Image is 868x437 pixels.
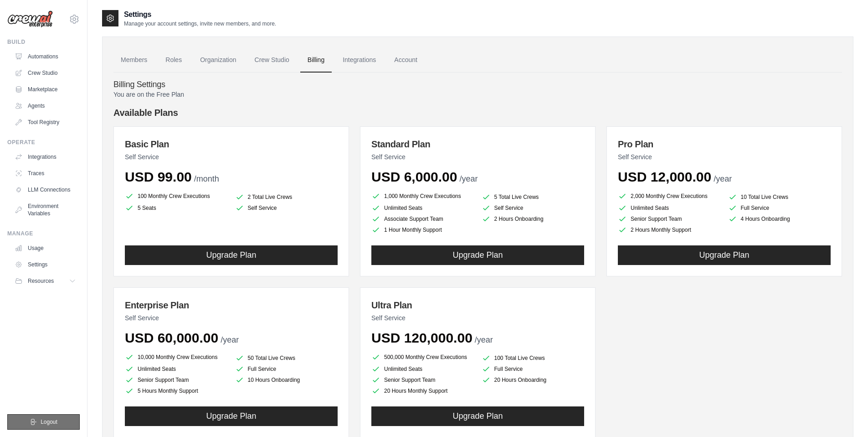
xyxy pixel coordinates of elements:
li: 100 Total Live Crews [482,354,585,363]
span: /year [475,335,493,344]
span: Logout [41,418,57,426]
li: Senior Support Team [371,375,474,385]
h4: Billing Settings [113,80,842,90]
a: Crew Studio [11,66,80,80]
span: /month [194,174,219,183]
li: 2 Total Live Crews [235,192,338,202]
li: Unlimited Seats [125,364,228,374]
div: Build [7,38,80,46]
p: Self Service [371,313,584,323]
li: 2,000 Monthly Crew Executions [618,191,721,202]
div: Operate [7,139,80,146]
li: 5 Total Live Crews [482,192,585,202]
a: Tool Registry [11,115,80,130]
img: Logo [7,10,53,28]
iframe: Chat Widget [822,393,868,437]
li: Self Service [235,203,338,213]
a: Organization [193,48,243,73]
div: Manage [7,230,80,237]
li: Associate Support Team [371,214,474,224]
p: Manage your account settings, invite new members, and more. [124,20,276,27]
li: 50 Total Live Crews [235,354,338,363]
li: Full Service [728,203,831,213]
a: Environment Variables [11,199,80,221]
span: USD 12,000.00 [618,169,711,184]
a: Members [113,48,154,73]
a: Traces [11,166,80,181]
p: Self Service [371,152,584,161]
button: Upgrade Plan [618,245,831,265]
span: Resources [28,277,54,285]
a: Integrations [11,150,80,164]
li: 10 Hours Onboarding [235,375,338,385]
li: Senior Support Team [618,214,721,224]
li: 10,000 Monthly Crew Executions [125,352,228,363]
span: USD 60,000.00 [125,330,218,345]
a: Integrations [335,48,383,73]
li: 5 Seats [125,203,228,213]
li: Unlimited Seats [618,203,721,213]
h2: Settings [124,9,276,20]
li: Self Service [482,203,585,213]
li: 4 Hours Onboarding [728,214,831,224]
button: Upgrade Plan [371,245,584,265]
a: Usage [11,241,80,255]
a: Billing [300,48,332,73]
a: Account [387,48,425,73]
li: 2 Hours Onboarding [482,214,585,224]
h3: Ultra Plan [371,299,584,312]
li: 20 Hours Monthly Support [371,386,474,395]
li: Full Service [482,364,585,374]
span: /year [221,335,239,344]
h4: Available Plans [113,106,842,119]
button: Upgrade Plan [371,406,584,426]
a: Agents [11,99,80,113]
button: Upgrade Plan [125,245,338,265]
li: 500,000 Monthly Crew Executions [371,352,474,363]
span: USD 120,000.00 [371,330,473,345]
button: Resources [11,274,80,288]
li: Unlimited Seats [371,364,474,374]
p: Self Service [618,152,831,161]
h3: Enterprise Plan [125,299,338,312]
a: Crew Studio [247,48,297,73]
li: 1 Hour Monthly Support [371,225,474,234]
a: LLM Connections [11,182,80,197]
span: USD 99.00 [125,169,192,184]
a: Settings [11,257,80,272]
h3: Standard Plan [371,138,584,151]
li: 2 Hours Monthly Support [618,225,721,234]
p: Self Service [125,152,338,161]
span: /year [714,174,732,183]
li: 5 Hours Monthly Support [125,386,228,395]
a: Roles [158,48,189,73]
button: Upgrade Plan [125,406,338,426]
span: /year [459,174,478,183]
span: USD 6,000.00 [371,169,457,184]
p: Self Service [125,313,338,323]
a: Marketplace [11,82,80,97]
a: Automations [11,49,80,64]
li: Full Service [235,364,338,374]
p: You are on the Free Plan [113,90,842,99]
li: 10 Total Live Crews [728,192,831,202]
button: Logout [7,414,80,430]
li: 100 Monthly Crew Executions [125,191,228,202]
li: Unlimited Seats [371,203,474,213]
h3: Pro Plan [618,138,831,151]
li: 1,000 Monthly Crew Executions [371,191,474,202]
li: Senior Support Team [125,375,228,385]
h3: Basic Plan [125,138,338,151]
li: 20 Hours Onboarding [482,375,585,385]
